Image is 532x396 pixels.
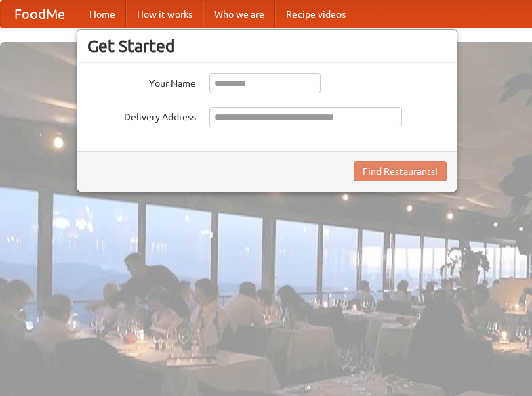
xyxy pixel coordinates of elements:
[87,107,196,124] label: Delivery Address
[275,1,356,28] a: Recipe videos
[126,1,203,28] a: How it works
[79,1,126,28] a: Home
[1,1,79,28] a: FoodMe
[87,73,196,90] label: Your Name
[203,1,275,28] a: Who we are
[87,36,447,56] h3: Get Started
[354,161,447,181] button: Find Restaurants!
